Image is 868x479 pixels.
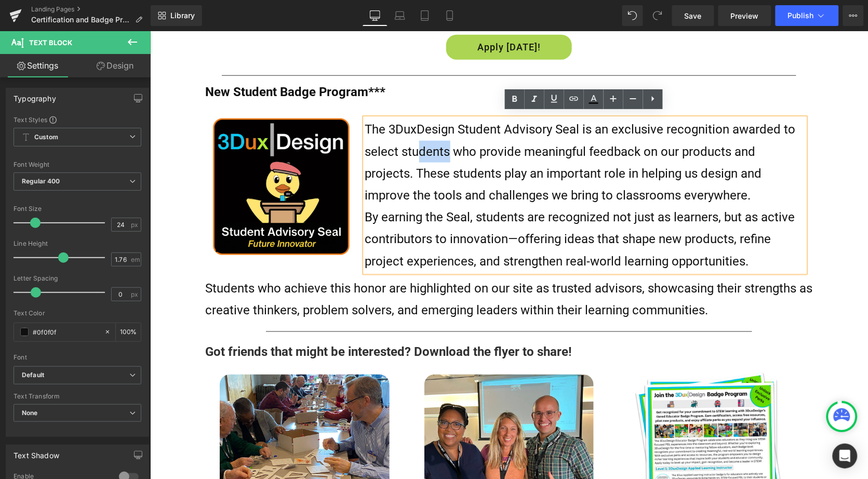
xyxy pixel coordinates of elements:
[14,115,141,124] div: Text Styles
[131,256,140,263] span: em
[14,354,141,361] div: Font
[363,5,388,26] a: Desktop
[437,5,462,26] a: Mobile
[327,8,391,24] span: Apply [DATE]!
[296,4,422,29] a: Apply [DATE]!
[833,444,858,469] div: Open Intercom Messenger
[14,310,141,317] div: Text Color
[31,5,151,14] a: Landing Pages
[215,91,646,171] span: The 3DuxDesign Student Advisory Seal is an exclusive recognition awarded to select students who p...
[14,393,141,400] div: Text Transform
[170,11,195,20] span: Library
[685,10,702,21] span: Save
[14,445,59,460] div: Text Shadow
[14,240,141,247] div: Line Height
[647,5,668,26] button: Redo
[34,133,58,142] b: Custom
[14,205,141,212] div: Font Size
[151,5,202,26] a: New Library
[843,5,864,26] button: More
[14,275,141,282] div: Letter Spacing
[131,221,140,228] span: px
[622,5,643,26] button: Undo
[788,11,814,20] span: Publish
[14,88,56,103] div: Typography
[776,5,839,26] button: Publish
[55,54,235,68] strong: New Student Badge Program***
[55,314,422,328] b: Got friends that might be interested? Download the flyer to share!
[14,161,141,168] div: Font Weight
[55,250,663,286] span: Students who achieve this honor are highlighted on our site as trusted advisors, showcasing their...
[718,5,771,26] a: Preview
[131,291,140,298] span: px
[412,5,437,26] a: Tablet
[22,371,44,380] i: Default
[22,409,38,417] b: None
[116,323,141,341] div: %
[388,5,412,26] a: Laptop
[77,54,153,77] a: Design
[731,10,759,21] span: Preview
[29,38,72,47] span: Text Block
[215,175,656,241] p: By earning the Seal, students are recognized not just as learners, but as active contributors to ...
[33,326,99,338] input: Color
[22,177,60,185] b: Regular 400
[31,16,131,24] span: Certification and Badge Program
